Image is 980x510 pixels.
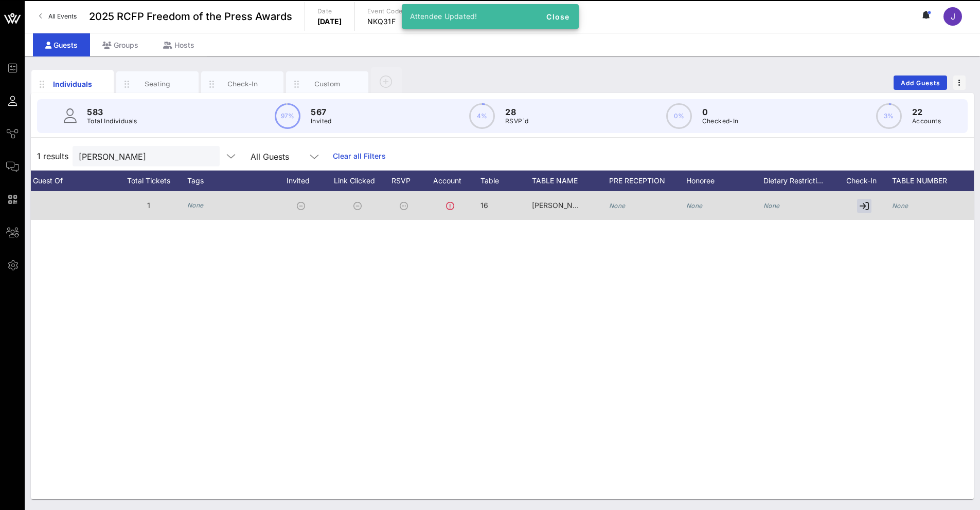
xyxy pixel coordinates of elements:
p: 583 [87,106,137,118]
span: All Events [48,12,77,20]
div: All Guests [244,146,327,166]
p: Checked-In [702,116,739,126]
div: Total Tickets [110,171,187,191]
div: Individuals [50,79,96,89]
div: TABLE NUMBER [892,171,969,191]
p: 28 [505,106,528,118]
div: Hosts [151,33,207,56]
div: Tags [187,171,275,191]
button: Add Guests [894,75,947,90]
div: RSVP [388,171,424,191]
div: Groups [90,33,151,56]
span: J [951,11,955,22]
p: Accounts [912,116,941,126]
a: Clear all Filters [333,150,386,162]
span: 1 results [37,150,68,162]
i: None [609,202,626,210]
div: Dietary Restricti… [763,171,841,191]
div: PRE RECEPTION [609,171,686,191]
div: Check-In [220,79,265,89]
span: [PERSON_NAME] Collective #3 [532,201,637,210]
a: All Events [33,8,83,25]
p: Total Individuals [87,116,137,126]
p: Invited [311,116,332,126]
p: Date [317,6,342,16]
div: Guest Of [33,171,110,191]
div: Invited [275,171,331,191]
i: None [892,202,908,210]
div: Custom [305,79,350,89]
div: Account [424,171,480,191]
i: None [686,202,703,210]
p: RSVP`d [505,116,528,126]
div: Guests [33,33,90,56]
div: Table [480,171,532,191]
p: 22 [912,106,941,118]
p: Event Code [367,6,403,16]
i: None [763,202,780,210]
div: Seating [135,79,181,89]
button: Close [542,7,575,26]
div: Honoree [686,171,763,191]
div: 1 [110,191,187,220]
i: None [187,201,204,209]
div: TABLE NAME [532,171,609,191]
p: NKQ31F [367,16,403,27]
p: [DATE] [317,16,342,27]
span: 16 [480,201,488,210]
div: J [943,7,962,26]
p: 0 [702,106,739,118]
span: Close [546,12,571,21]
div: Check-In [841,171,892,191]
div: Link Clicked [331,171,388,191]
span: 2025 RCFP Freedom of the Press Awards [89,9,292,24]
p: 567 [311,106,332,118]
span: Add Guests [900,79,941,87]
span: Attendee Updated! [410,12,477,21]
div: All Guests [251,152,289,161]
